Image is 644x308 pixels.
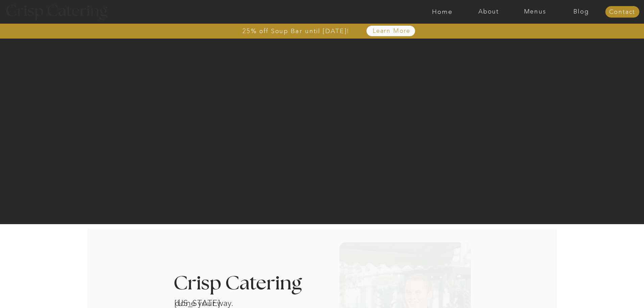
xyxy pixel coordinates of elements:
[466,8,512,15] a: About
[174,297,245,306] h1: [US_STATE] catering
[357,28,426,34] a: Learn More
[605,9,639,16] a: Contact
[512,8,558,15] a: Menus
[558,8,604,15] a: Blog
[218,28,374,34] a: 25% off Soup Bar until [DATE]!
[173,274,319,294] h3: Crisp Catering
[419,8,466,15] a: Home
